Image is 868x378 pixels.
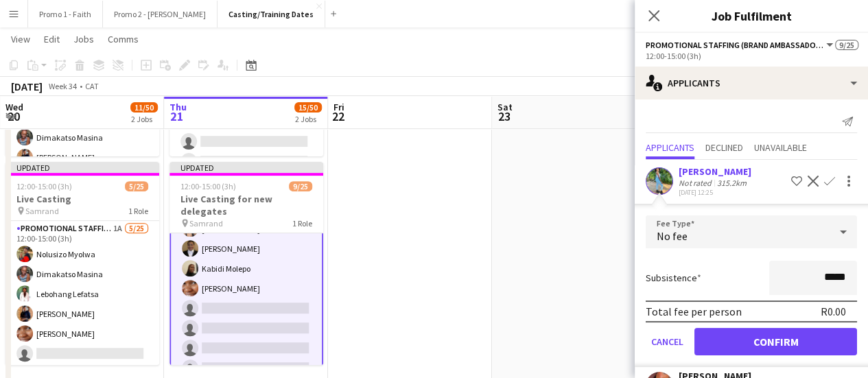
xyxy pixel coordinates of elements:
[646,272,701,284] label: Subsistence
[180,181,236,191] span: 12:00-15:00 (3h)
[646,40,824,50] span: Promotional Staffing (Brand Ambassadors)
[646,305,742,318] div: Total fee per person
[169,162,323,173] div: Updated
[103,1,218,27] button: Promo 2 - [PERSON_NAME]
[73,33,94,45] span: Jobs
[68,30,99,48] a: Jobs
[5,101,23,113] span: Wed
[16,181,72,191] span: 12:00-15:00 (3h)
[646,328,689,355] button: Cancel
[28,1,103,27] button: Promo 1 - Faith
[714,178,749,188] div: 315.2km
[495,108,513,124] span: 23
[635,7,868,25] h3: Job Fulfilment
[5,30,36,48] a: View
[11,80,43,93] div: [DATE]
[646,143,694,152] span: Applicants
[754,143,807,152] span: Unavailable
[294,102,322,113] span: 15/50
[646,40,835,50] button: Promotional Staffing (Brand Ambassadors)
[292,218,312,228] span: 1 Role
[3,108,23,124] span: 20
[821,305,846,318] div: R0.00
[657,229,688,243] span: No fee
[679,165,751,178] div: [PERSON_NAME]
[11,33,30,45] span: View
[85,81,99,91] div: CAT
[131,114,157,124] div: 2 Jobs
[218,1,325,27] button: Casting/Training Dates
[130,102,158,113] span: 11/50
[102,30,144,48] a: Comms
[5,162,159,173] div: Updated
[108,33,139,45] span: Comms
[169,162,323,365] app-job-card: Updated12:00-15:00 (3h)9/25Live Casting for new delegates Samrand1 RoleNolusizo MyolwaDimakatso M...
[497,101,513,113] span: Sat
[5,162,159,365] app-job-card: Updated12:00-15:00 (3h)5/25Live Casting Samrand1 RolePromotional Staffing (Brand Ambassadors)1A5/...
[25,206,59,216] span: Samrand
[289,181,312,191] span: 9/25
[169,193,323,217] h3: Live Casting for new delegates
[38,30,65,48] a: Edit
[5,193,159,205] h3: Live Casting
[705,143,743,152] span: Declined
[646,51,857,61] div: 12:00-15:00 (3h)
[295,114,321,124] div: 2 Jobs
[331,108,344,124] span: 22
[694,328,857,355] button: Confirm
[835,40,858,50] span: 9/25
[125,181,148,191] span: 5/25
[44,33,60,45] span: Edit
[679,178,714,188] div: Not rated
[635,67,868,99] div: Applicants
[189,218,223,228] span: Samrand
[679,188,751,197] div: [DATE] 12:25
[128,206,148,216] span: 1 Role
[167,108,187,124] span: 21
[45,81,80,91] span: Week 34
[333,101,344,113] span: Fri
[169,101,187,113] span: Thu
